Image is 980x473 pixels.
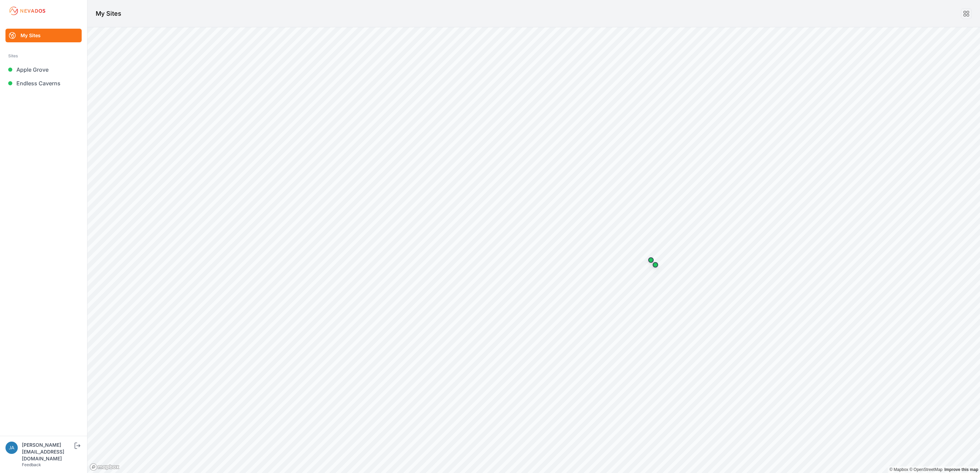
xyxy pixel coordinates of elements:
[644,253,658,267] div: Map marker
[8,52,79,60] div: Sites
[8,5,46,16] img: Nevados
[909,467,942,472] a: OpenStreetMap
[944,467,978,472] a: Map feedback
[5,76,82,90] a: Endless Caverns
[96,9,121,18] h1: My Sites
[87,27,980,473] canvas: Map
[5,63,82,76] a: Apple Grove
[90,463,120,471] a: Mapbox logo
[889,467,908,472] a: Mapbox
[5,29,82,42] a: My Sites
[5,442,18,454] img: jakub.przychodzien@energix-group.com
[22,462,41,467] a: Feedback
[22,442,73,462] div: [PERSON_NAME][EMAIL_ADDRESS][DOMAIN_NAME]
